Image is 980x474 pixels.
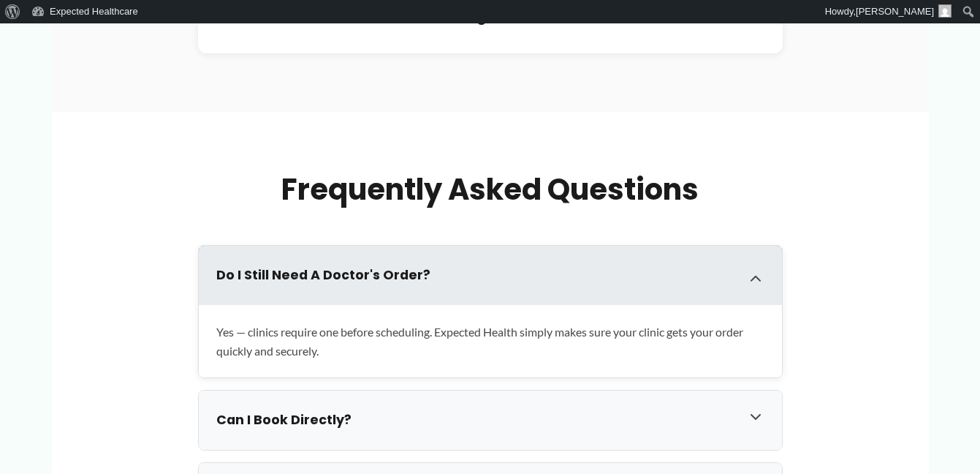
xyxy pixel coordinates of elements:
p: Yes — clinics require one before scheduling. Expected Health simply makes sure your clinic gets y... [216,323,764,360]
span: [PERSON_NAME] [856,6,934,17]
h3: Do I still need a doctor's order? [216,267,735,284]
div: Do I still need a doctor's order? [199,246,782,305]
h2: Frequently Asked Questions [198,170,783,208]
h3: Can I book directly? [216,412,735,429]
div: Can I book directly? [199,391,782,450]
